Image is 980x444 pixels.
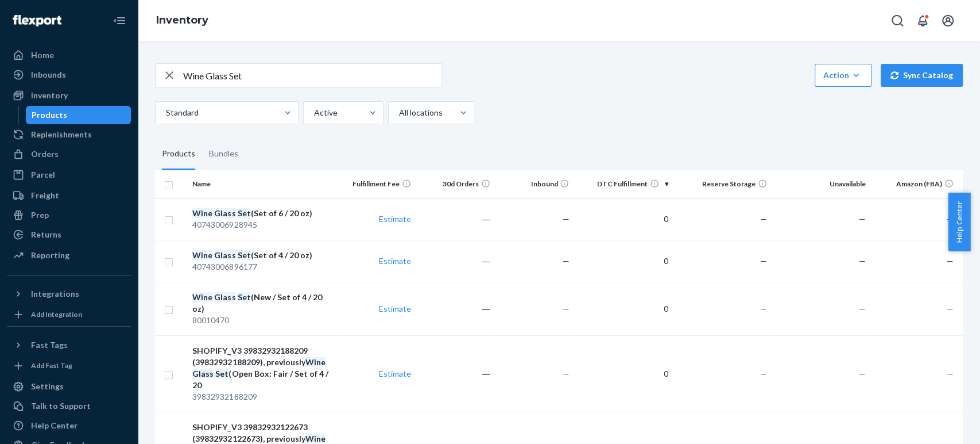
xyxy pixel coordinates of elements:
a: Inventory [7,86,131,105]
div: Returns [31,229,61,240]
div: 40743006896177 [192,261,331,273]
div: Integrations [31,288,79,300]
div: Add Integration [31,309,82,319]
a: Add Fast Tag [7,359,131,373]
a: Settings [7,377,131,396]
input: All locations [398,107,399,118]
em: Set [237,292,250,302]
th: Name [188,170,336,198]
em: Wine [192,208,212,218]
button: Integrations [7,285,131,303]
button: Action [815,64,871,87]
div: Prep [31,209,49,221]
div: Bundles [209,138,238,170]
a: Inventory [156,14,208,26]
div: Help Center [31,420,78,431]
button: Close Navigation [108,9,131,32]
td: ― [416,282,495,335]
em: Wine [192,250,212,260]
span: — [947,369,954,378]
input: Search inventory by name or sku [183,64,441,87]
a: Orders [7,145,131,163]
div: SHOPIFY_V3 39832932188209 (39832932188209), previously (Open Box: Fair / Set of 4 / 20 [192,345,331,391]
div: Settings [31,381,64,392]
th: Inbound [495,170,574,198]
em: Glass [214,250,235,260]
span: Help Center [948,193,970,251]
span: — [859,369,866,378]
div: Add Fast Tag [31,361,72,370]
td: ― [416,335,495,412]
td: 0 [574,335,672,412]
th: Fulfillment Fee [336,170,416,198]
a: Estimate [379,304,411,313]
a: Add Integration [7,308,131,321]
input: Active [313,107,314,118]
em: Set [237,250,250,260]
div: Talk to Support [31,400,91,412]
em: Wine [192,292,212,302]
em: Wine [305,434,325,443]
a: Home [7,46,131,64]
td: ― [416,240,495,282]
div: Inventory [31,90,68,101]
div: 80010470 [192,315,331,326]
div: Home [31,49,54,61]
span: — [760,304,767,313]
span: — [947,304,954,313]
th: Amazon (FBA) [870,170,963,198]
div: (Set of 6 / 20 oz) [192,208,331,219]
em: Set [215,369,228,378]
a: Returns [7,225,131,244]
th: Reserve Storage [673,170,772,198]
span: — [562,304,569,313]
a: Estimate [379,369,411,378]
a: Estimate [379,214,411,224]
a: Parcel [7,166,131,184]
div: Reporting [31,250,69,261]
em: Wine [305,357,325,367]
div: Action [823,70,863,81]
div: Fast Tags [31,339,68,351]
a: Estimate [379,256,411,266]
span: — [562,369,569,378]
span: — [562,214,569,224]
button: Fast Tags [7,336,131,354]
a: Prep [7,206,131,224]
em: Glass [214,208,235,218]
a: Reporting [7,246,131,265]
button: Open Search Box [886,9,909,32]
button: Sync Catalog [881,64,963,87]
a: Inbounds [7,66,131,84]
th: 30d Orders [416,170,495,198]
div: Products [162,138,195,170]
a: Replenishments [7,125,131,144]
span: — [947,256,954,266]
a: Freight [7,186,131,205]
div: Replenishments [31,129,92,140]
div: Inbounds [31,69,66,81]
th: Unavailable [772,170,870,198]
div: Products [32,109,67,121]
a: Products [26,106,131,124]
a: Talk to Support [7,397,131,415]
div: (Set of 4 / 20 oz) [192,250,331,261]
td: 0 [574,198,672,240]
em: Set [237,208,250,218]
span: — [760,369,767,378]
span: — [859,256,866,266]
ol: breadcrumbs [147,4,218,37]
img: Flexport logo [13,15,61,26]
div: 39832932188209 [192,391,331,403]
em: Glass [192,369,214,378]
em: Glass [214,292,235,302]
span: — [859,214,866,224]
td: ― [416,198,495,240]
div: (New / Set of 4 / 20 oz) [192,292,331,315]
a: Help Center [7,416,131,435]
button: Open notifications [911,9,934,32]
input: Standard [165,107,166,118]
div: Freight [31,190,59,201]
span: — [760,256,767,266]
th: DTC Fulfillment [574,170,672,198]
